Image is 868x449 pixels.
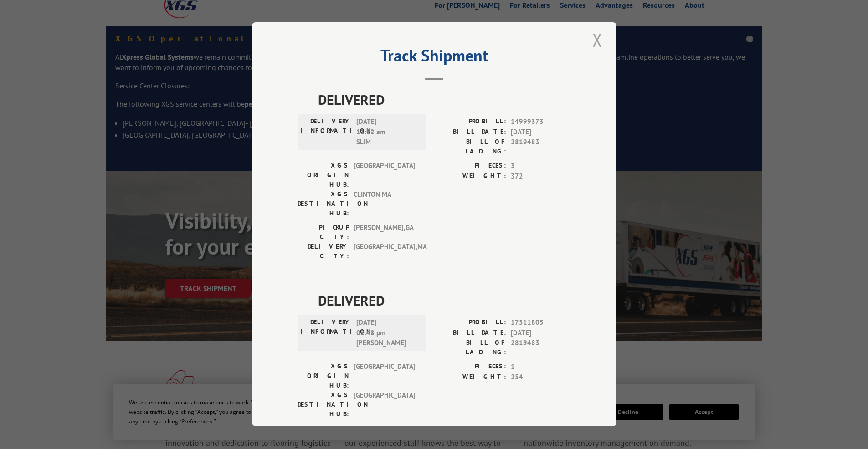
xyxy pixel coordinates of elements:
label: XGS DESTINATION HUB: [298,189,349,218]
label: XGS ORIGIN HUB: [298,161,349,189]
button: Close modal [590,27,605,52]
span: 1 [511,362,571,372]
label: BILL DATE: [434,127,506,138]
label: PICKUP CITY: [298,223,349,242]
span: [GEOGRAPHIC_DATA] [354,362,415,390]
label: DELIVERY INFORMATION: [300,117,352,148]
label: DELIVERY CITY: [298,242,349,261]
label: WEIGHT: [434,372,506,383]
label: BILL OF LADING: [434,338,506,357]
span: [PERSON_NAME] , GA [354,423,415,443]
span: 3 [511,161,571,171]
label: PROBILL: [434,117,506,127]
span: [DATE] 11:22 am SLIM [356,117,418,148]
span: [DATE] [511,127,571,138]
span: 254 [511,372,571,383]
span: 14999373 [511,117,571,127]
span: 372 [511,171,571,182]
label: PICKUP CITY: [298,423,349,443]
label: XGS ORIGIN HUB: [298,362,349,390]
span: [PERSON_NAME] , GA [354,223,415,242]
label: PIECES: [434,362,506,372]
span: 17511805 [511,317,571,328]
label: WEIGHT: [434,171,506,182]
label: BILL DATE: [434,328,506,338]
label: DELIVERY INFORMATION: [300,317,352,348]
span: DELIVERED [318,290,571,311]
span: [GEOGRAPHIC_DATA] [354,390,415,419]
span: 2819483 [511,137,571,156]
span: DELIVERED [318,89,571,110]
h2: Track Shipment [298,49,571,66]
span: [DATE] [511,328,571,338]
label: PIECES: [434,161,506,171]
span: [DATE] 02:48 pm [PERSON_NAME] [356,317,418,348]
label: BILL OF LADING: [434,137,506,156]
label: PROBILL: [434,317,506,328]
span: 2819483 [511,338,571,357]
span: [GEOGRAPHIC_DATA] , MA [354,242,415,261]
span: [GEOGRAPHIC_DATA] [354,161,415,189]
span: CLINTON MA [354,189,415,218]
label: XGS DESTINATION HUB: [298,390,349,419]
